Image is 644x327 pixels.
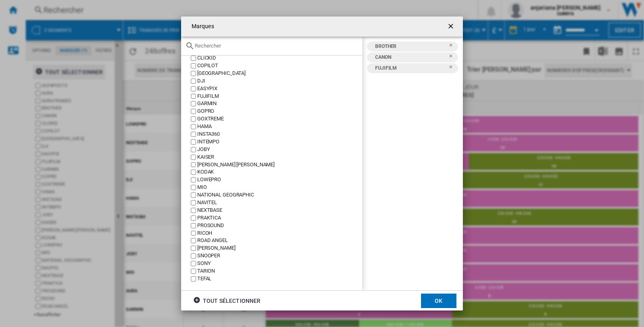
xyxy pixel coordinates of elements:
input: value.title [191,238,196,243]
div: INTEMPO [197,138,362,146]
div: GARMIN [197,100,362,108]
div: TEFAL [197,275,362,283]
div: JOBY [197,146,362,153]
input: value.title [191,94,196,99]
input: value.title [191,177,196,182]
div: GOXTREME [197,115,362,123]
input: value.title [191,231,196,236]
div: SONY [197,260,362,267]
div: EASYPIX [197,85,362,93]
input: value.title [191,253,196,259]
input: value.title [191,269,196,274]
div: NAVITEL [197,199,362,207]
div: SNOOPER [197,252,362,260]
input: value.title [191,56,196,61]
div: ROAD ANGEL [197,237,362,244]
div: RICOH [197,230,362,237]
input: value.title [191,276,196,281]
input: value.title [191,116,196,122]
input: value.title [191,162,196,168]
div: tout sélectionner [193,294,260,308]
ng-md-icon: Retirer [448,54,458,63]
input: value.title [191,147,196,152]
input: value.title [191,71,196,76]
input: value.title [191,261,196,266]
div: DJI [197,77,362,85]
div: TARION [197,267,362,275]
input: Rechercher [195,43,358,49]
input: value.title [191,124,196,129]
input: value.title [191,200,196,205]
h4: Marques [188,23,214,31]
input: value.title [191,109,196,114]
input: value.title [191,223,196,228]
button: OK [421,294,456,308]
div: PROSOUND [197,222,362,230]
input: value.title [191,79,196,84]
div: NATIONAL GEOGRAPHIC [197,191,362,199]
div: HAMA [197,123,362,130]
input: value.title [191,208,196,213]
input: value.title [191,155,196,160]
div: FUJIFILM [371,63,448,73]
input: value.title [191,132,196,137]
input: value.title [191,139,196,145]
input: value.title [191,63,196,68]
input: value.title [191,86,196,91]
div: KAISER [197,153,362,161]
div: NEXTBASE [197,207,362,214]
input: value.title [191,185,196,190]
input: value.title [191,215,196,221]
div: CANON [371,52,448,62]
div: BROTHER [371,41,448,52]
div: LOWEPRO [197,176,362,184]
input: value.title [191,246,196,251]
div: [PERSON_NAME] [PERSON_NAME] [197,161,362,169]
div: GOPRO [197,108,362,115]
ng-md-icon: Retirer [448,64,458,74]
input: value.title [191,101,196,106]
button: tout sélectionner [191,294,263,308]
ng-md-icon: Retirer [448,43,458,52]
div: FUJIFILM [197,93,362,100]
div: PRAKTICA [197,214,362,222]
ng-md-icon: getI18NText('BUTTONS.CLOSE_DIALOG') [447,22,456,32]
div: KODAK [197,168,362,176]
div: CLICKID [197,54,362,62]
div: COPILOT [197,62,362,70]
input: value.title [191,170,196,175]
div: [GEOGRAPHIC_DATA] [197,70,362,77]
input: value.title [191,192,196,198]
div: [PERSON_NAME] [197,244,362,252]
div: INSTA360 [197,130,362,138]
div: MIO [197,184,362,191]
button: getI18NText('BUTTONS.CLOSE_DIALOG') [444,19,460,35]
